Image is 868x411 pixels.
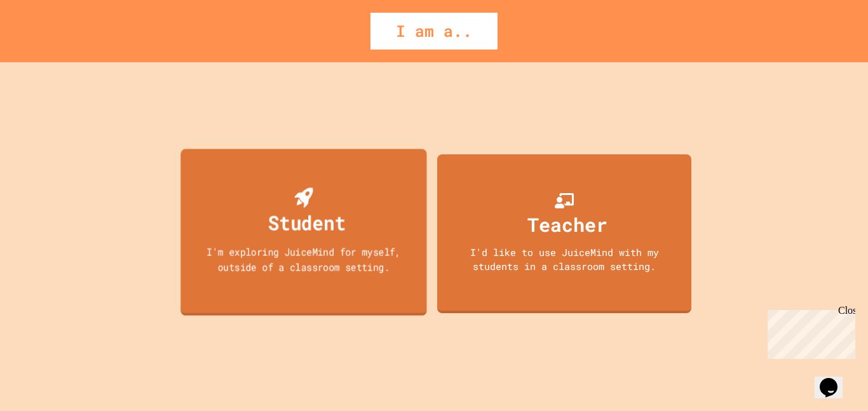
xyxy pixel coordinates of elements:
[5,5,88,81] div: Chat with us now!Close
[193,244,415,274] div: I'm exploring JuiceMind for myself, outside of a classroom setting.
[268,207,346,237] div: Student
[370,13,498,50] div: I am a..
[763,305,855,359] iframe: chat widget
[527,210,607,239] div: Teacher
[815,360,855,398] iframe: chat widget
[450,245,679,274] div: I'd like to use JuiceMind with my students in a classroom setting.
